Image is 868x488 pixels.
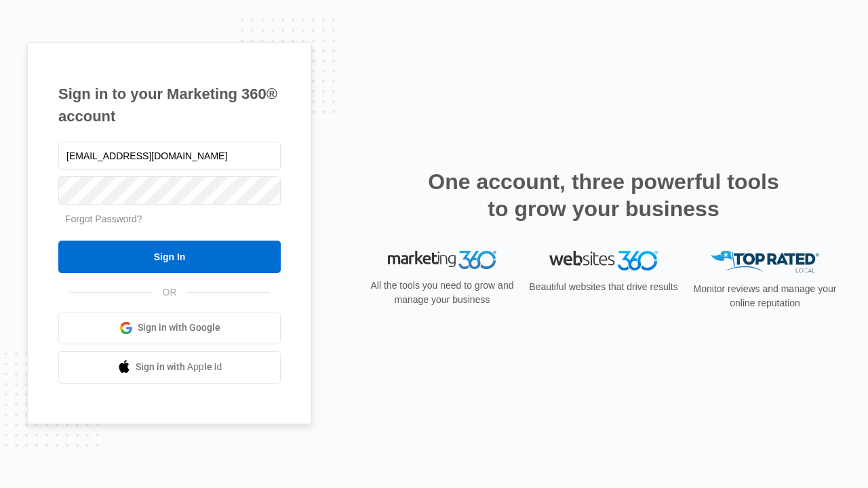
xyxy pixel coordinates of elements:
[711,251,819,273] img: Top Rated Local
[136,360,222,374] span: Sign in with Apple Id
[549,251,658,270] img: Websites 360
[528,280,679,294] p: Beautiful websites that drive results
[58,312,281,344] a: Sign in with Google
[58,83,281,127] h1: Sign in to your Marketing 360® account
[153,285,186,300] span: OR
[388,251,496,270] img: Marketing 360
[138,321,220,335] span: Sign in with Google
[58,351,281,384] a: Sign in with Apple Id
[65,213,142,224] a: Forgot Password?
[366,279,518,307] p: All the tools you need to grow and manage your business
[58,241,281,273] input: Sign In
[58,142,281,170] input: Email
[424,168,783,222] h2: One account, three powerful tools to grow your business
[689,282,841,310] p: Monitor reviews and manage your online reputation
